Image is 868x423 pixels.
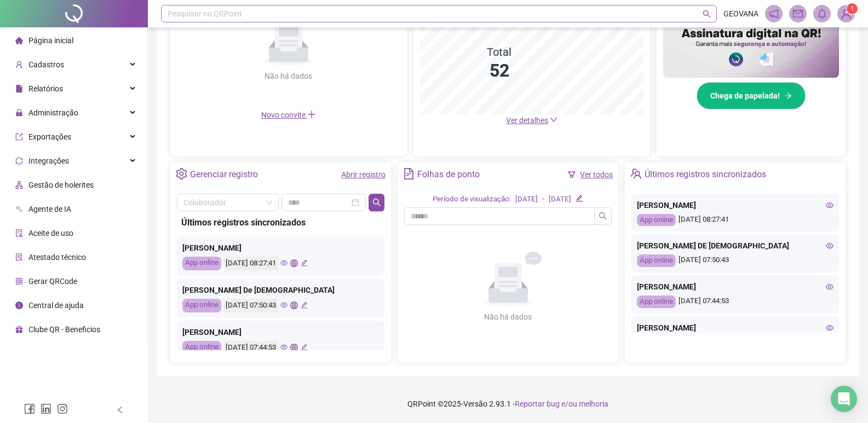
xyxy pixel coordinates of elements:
[182,341,221,355] div: App online
[697,82,806,109] button: Chega de papelada!
[15,325,23,333] span: gift
[630,168,642,179] span: team
[28,84,63,93] span: Relatórios
[15,132,23,140] span: export
[850,5,854,13] span: 1
[28,157,69,165] span: Integrações
[28,229,73,237] span: Aceite de uso
[549,194,571,205] div: [DATE]
[28,325,100,334] span: Clube QR - Beneficios
[15,36,23,44] span: home
[182,326,379,338] div: [PERSON_NAME]
[280,344,288,351] span: eye
[637,240,833,252] div: [PERSON_NAME] DE [DEMOGRAPHIC_DATA]
[568,171,576,178] span: filter
[637,295,676,308] div: App online
[515,399,608,408] span: Reportar bug e/ou melhoria
[28,36,73,45] span: Página inicial
[301,344,308,351] span: edit
[224,341,278,355] div: [DATE] 07:44:53
[15,229,23,236] span: audit
[506,116,557,125] a: Ver detalhes down
[550,116,557,124] span: down
[542,194,544,205] div: -
[826,283,833,291] span: eye
[15,157,23,164] span: sync
[458,311,559,323] div: Não há dados
[290,344,297,351] span: global
[28,205,71,213] span: Agente de IA
[826,201,833,209] span: eye
[15,277,23,285] span: qrcode
[116,406,124,414] span: left
[301,302,308,309] span: edit
[506,116,548,125] span: Ver detalhes
[15,84,23,92] span: file
[637,322,833,334] div: [PERSON_NAME]
[28,253,86,262] span: Atestado técnico
[637,199,833,211] div: [PERSON_NAME]
[28,301,84,310] span: Central de ajuda
[190,165,258,184] div: Gerenciar registro
[280,302,288,309] span: eye
[182,257,221,270] div: App online
[182,242,379,254] div: [PERSON_NAME]
[599,212,607,221] span: search
[181,216,380,229] div: Últimos registros sincronizados
[831,386,857,412] div: Open Intercom Messenger
[637,281,833,293] div: [PERSON_NAME]
[847,3,858,14] sup: Atualize o seu contato no menu Meus Dados
[238,70,339,82] div: Não há dados
[28,181,94,189] span: Gestão de holerites
[261,111,316,119] span: Novo convite
[290,302,297,309] span: global
[637,254,676,267] div: App online
[817,9,827,19] span: bell
[769,9,779,19] span: notification
[637,295,833,308] div: [DATE] 07:44:53
[838,5,854,22] img: 93960
[703,10,711,18] span: search
[463,399,487,408] span: Versão
[280,259,288,266] span: eye
[637,254,833,267] div: [DATE] 07:50:43
[576,195,583,202] span: edit
[182,299,221,312] div: App online
[341,170,386,179] a: Abrir registro
[723,8,758,20] span: GEOVANA
[28,132,71,141] span: Exportações
[307,110,316,119] span: plus
[637,214,676,227] div: App online
[148,385,868,423] footer: QRPoint © 2025 - 2.93.1 -
[57,403,68,414] span: instagram
[645,165,766,184] div: Últimos registros sincronizados
[182,284,379,296] div: [PERSON_NAME] De [DEMOGRAPHIC_DATA]
[580,170,613,179] a: Ver todos
[826,242,833,250] span: eye
[663,19,839,78] img: banner%2F02c71560-61a6-44d4-94b9-c8ab97240462.png
[15,181,23,188] span: apartment
[301,259,308,266] span: edit
[15,108,23,116] span: lock
[826,324,833,332] span: eye
[224,257,278,270] div: [DATE] 08:27:41
[433,194,511,205] div: Período de visualização:
[15,253,23,260] span: solution
[417,165,480,184] div: Folhas de ponto
[24,403,35,414] span: facebook
[15,60,23,68] span: user-add
[15,301,23,309] span: info-circle
[41,403,51,414] span: linkedin
[28,108,78,117] span: Administração
[637,214,833,227] div: [DATE] 08:27:41
[28,277,77,286] span: Gerar QRCode
[176,168,187,179] span: setting
[403,168,415,179] span: file-text
[290,259,297,266] span: global
[784,92,792,100] span: arrow-right
[710,90,780,102] span: Chega de papelada!
[224,299,278,312] div: [DATE] 07:50:43
[28,60,64,69] span: Cadastros
[372,198,381,207] span: search
[515,194,538,205] div: [DATE]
